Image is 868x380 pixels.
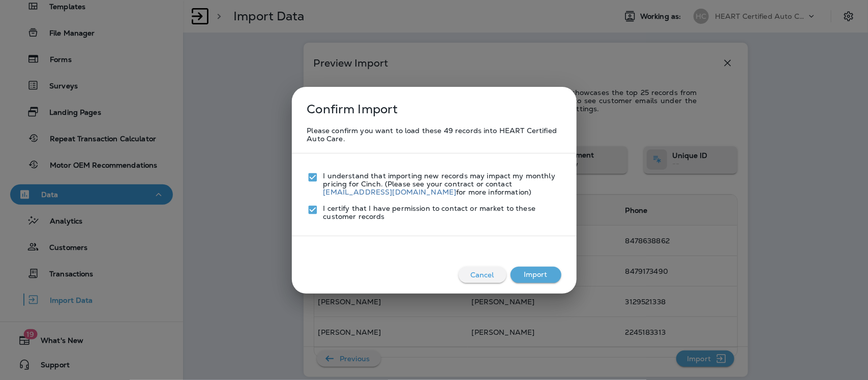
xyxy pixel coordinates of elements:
[307,126,561,143] p: Please confirm you want to load these 49 records into HEART Certified Auto Care.
[511,267,561,283] button: Import
[459,267,506,283] button: Cancel
[323,172,561,196] p: I understand that importing new records may impact my monthly pricing for Cinch. (Please see your...
[466,267,498,283] p: Cancel
[323,204,561,220] p: I certify that I have permission to contact or market to these customer records
[323,187,457,197] a: [EMAIL_ADDRESS][DOMAIN_NAME]
[302,97,398,121] p: Confirm Import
